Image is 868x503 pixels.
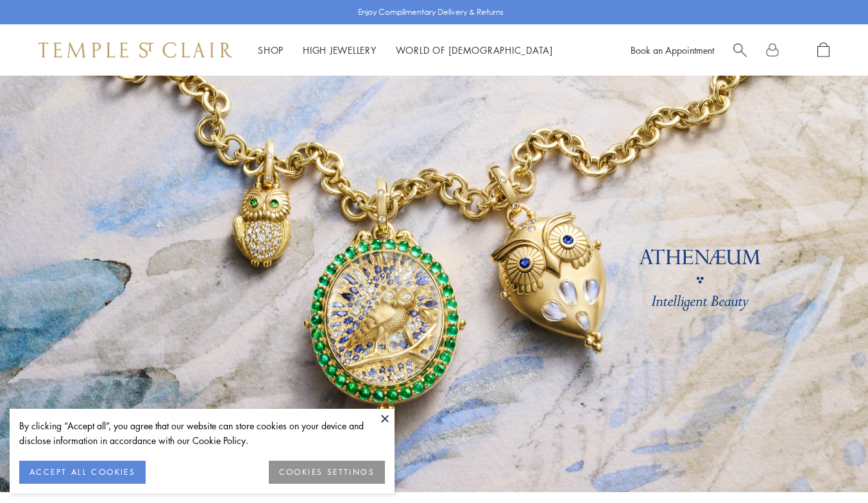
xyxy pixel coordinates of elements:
[817,42,830,58] a: Open Shopping Bag
[396,44,553,56] a: World of [DEMOGRAPHIC_DATA]World of [DEMOGRAPHIC_DATA]
[19,461,146,484] button: ACCEPT ALL COOKIES
[303,44,377,56] a: High JewelleryHigh Jewellery
[358,6,504,19] p: Enjoy Complimentary Delivery & Returns
[733,42,747,58] a: Search
[631,44,714,56] a: Book an Appointment
[258,44,284,56] a: ShopShop
[269,461,385,484] button: COOKIES SETTINGS
[19,418,385,448] div: By clicking “Accept all”, you agree that our website can store cookies on your device and disclos...
[38,42,232,58] img: Temple St. Clair
[258,42,553,58] nav: Main navigation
